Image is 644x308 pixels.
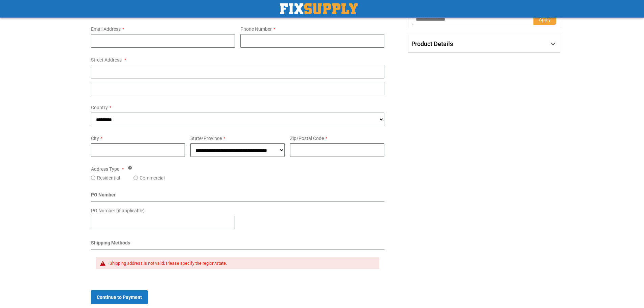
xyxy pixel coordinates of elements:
span: Phone Number [240,26,272,32]
button: Continue to Payment [91,290,148,304]
span: City [91,136,99,141]
span: Country [91,105,108,110]
span: Street Address [91,57,122,63]
span: Zip/Postal Code [290,136,324,141]
span: PO Number (if applicable) [91,208,145,213]
label: Residential [97,174,120,181]
span: Apply [539,17,551,22]
img: Fix Industrial Supply [280,3,358,14]
a: store logo [280,3,358,14]
span: State/Province [190,136,222,141]
span: Product Details [411,40,453,47]
span: Address Type [91,166,119,172]
div: Shipping Methods [91,239,385,250]
div: PO Number [91,191,385,202]
div: Shipping address is not valid. Please specify the region/state. [110,261,373,266]
span: Email Address [91,26,121,32]
span: Continue to Payment [97,294,142,300]
button: Apply [533,14,556,25]
label: Commercial [140,174,165,181]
